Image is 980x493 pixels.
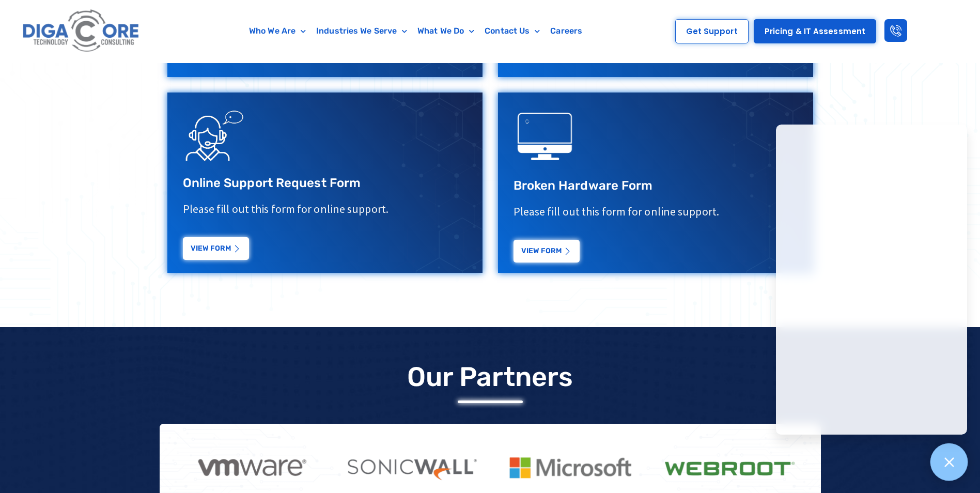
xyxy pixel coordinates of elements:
p: Our Partners [407,361,573,393]
a: Get Support [675,19,749,43]
p: Please fill out this form for online support. [183,202,467,217]
a: Careers [545,19,587,43]
img: sonicwall logo [342,451,480,485]
h3: Online Support Request Form [183,175,467,191]
p: Please fill out this form for online support. [514,204,798,219]
a: Pricing & IT Assessment [754,19,876,43]
a: Industries We Serve [311,19,412,43]
iframe: Chatgenie Messenger [776,125,967,435]
img: VMware Logo [183,451,321,485]
a: Contact Us [479,19,545,43]
nav: Menu [193,19,639,43]
a: What We Do [412,19,479,43]
img: Microsoft Logo [501,451,640,485]
img: Support Request Icon [183,103,245,165]
span: Get Support [686,27,738,35]
h3: Broken Hardware Form [514,178,798,194]
a: Who We Are [244,19,311,43]
img: digacore technology consulting [514,105,575,167]
span: Pricing & IT Assessment [765,27,865,35]
a: View Form [514,240,580,263]
img: webroot logo [660,451,799,485]
img: Digacore logo 1 [20,5,143,57]
a: View Form [183,237,249,260]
